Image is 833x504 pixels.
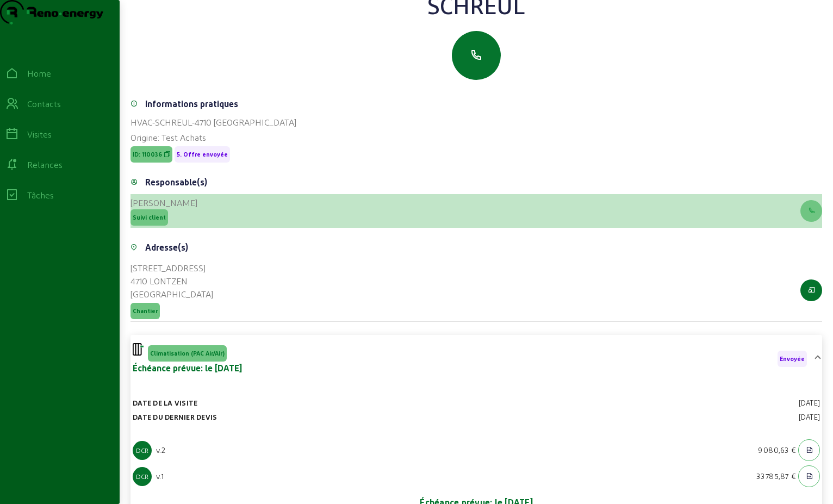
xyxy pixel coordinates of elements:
div: Home [27,67,51,80]
div: Responsable(s) [145,176,207,189]
span: 5. Offre envoyée [177,151,228,158]
div: 33 785,87 € [756,471,796,482]
div: 9 080,63 € [758,445,797,456]
img: HVAC [133,343,144,356]
div: Adresse(s) [145,241,188,254]
span: ID: 110036 [133,151,162,158]
div: Origine: Test Achats [130,131,822,144]
div: v.2 [156,445,165,456]
div: [PERSON_NAME] [130,196,197,209]
span: Suivi client [133,214,166,221]
div: Échéance prévue: le [DATE] [133,362,242,375]
div: v.1 [156,471,164,482]
div: Date du dernier devis [133,412,217,422]
div: Informations pratiques [145,97,238,110]
div: DCR [133,467,152,486]
div: [STREET_ADDRESS] [130,262,213,275]
div: Tâches [27,189,54,202]
div: [GEOGRAPHIC_DATA] [130,288,213,301]
div: Relances [27,158,63,171]
div: Date de la visite [133,398,197,408]
div: 4710 LONTZEN [130,275,213,288]
div: DCR [133,441,152,460]
span: Envoyée [780,355,805,363]
div: [DATE] [799,412,820,422]
mat-expansion-panel-header: HVACClimatisation (PAC Air/Air)Échéance prévue: le [DATE]Envoyée [130,339,822,378]
span: Chantier [133,307,158,315]
div: HVAC-SCHREUL-4710 [GEOGRAPHIC_DATA] [130,116,822,129]
span: Climatisation (PAC Air/Air) [150,350,225,357]
div: Contacts [27,97,61,110]
div: Visites [27,128,52,141]
div: [DATE] [799,398,820,408]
